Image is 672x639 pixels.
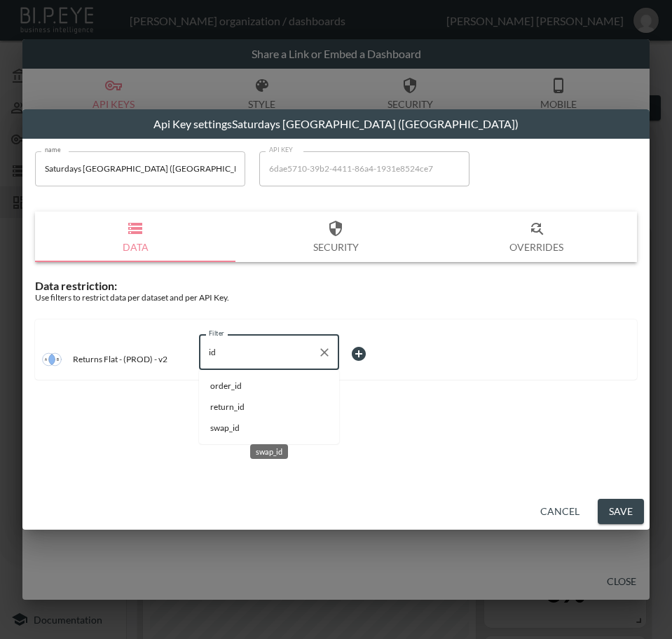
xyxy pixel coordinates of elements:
span: Data restriction: [35,279,117,292]
p: Returns Flat - (PROD) - v2 [73,354,167,364]
img: inner join icon [42,350,62,369]
input: Filter [205,341,312,364]
span: order_id [210,380,328,392]
label: Filter [209,329,224,338]
span: swap_id [210,422,328,434]
div: Use filters to restrict data per dataset and per API Key. [35,292,637,303]
h2: Api Key settings Saturdays [GEOGRAPHIC_DATA] ([GEOGRAPHIC_DATA]) [22,109,650,139]
button: Overrides [437,212,637,262]
label: API KEY [269,145,294,154]
div: swap_id [250,444,288,459]
button: Security [235,212,436,262]
span: return_id [210,401,328,413]
button: Clear [315,343,334,362]
label: name [45,145,61,154]
button: Data [35,212,235,262]
button: Cancel [535,499,585,525]
button: Save [598,499,644,525]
